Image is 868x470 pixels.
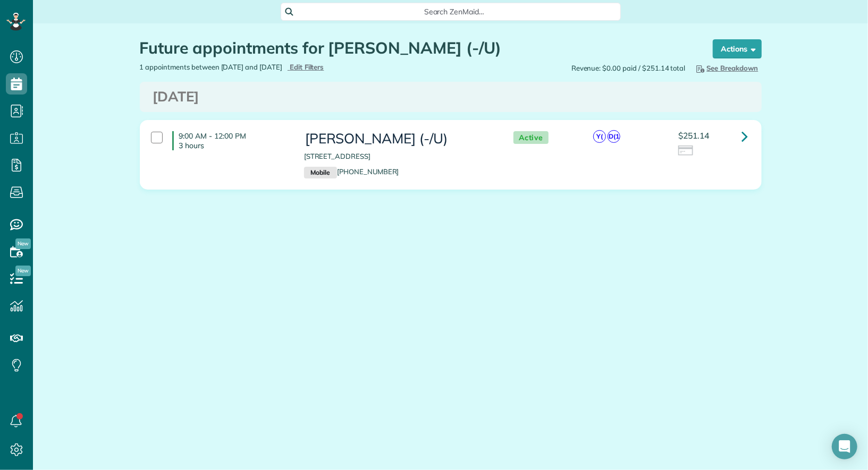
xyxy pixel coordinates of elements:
h3: [PERSON_NAME] (-/U) [304,131,492,147]
p: [STREET_ADDRESS] [304,151,492,161]
span: $251.14 [678,130,709,141]
span: Edit Filters [290,63,324,71]
button: See Breakdown [691,62,762,74]
span: New [15,266,31,276]
div: 1 appointments between [DATE] and [DATE] [132,62,451,72]
h4: 9:00 AM - 12:00 PM [172,131,288,150]
span: New [15,238,31,249]
img: icon_credit_card_neutral-3d9a980bd25ce6dbb0f2033d7200983694762465c175678fcbc2d8f4bc43548e.png [678,146,694,157]
button: Actions [713,39,762,58]
small: Mobile [304,167,337,178]
span: D(1 [608,130,620,143]
a: Edit Filters [288,63,324,71]
a: Mobile[PHONE_NUMBER] [304,167,399,176]
p: 3 hours [179,141,288,150]
div: Open Intercom Messenger [832,434,857,459]
span: Active [513,131,549,144]
h1: Future appointments for [PERSON_NAME] (-/U) [140,39,693,57]
span: Revenue: $0.00 paid / $251.14 total [571,63,686,73]
span: Y( [593,130,606,143]
span: See Breakdown [694,64,759,72]
h3: [DATE] [153,89,748,105]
